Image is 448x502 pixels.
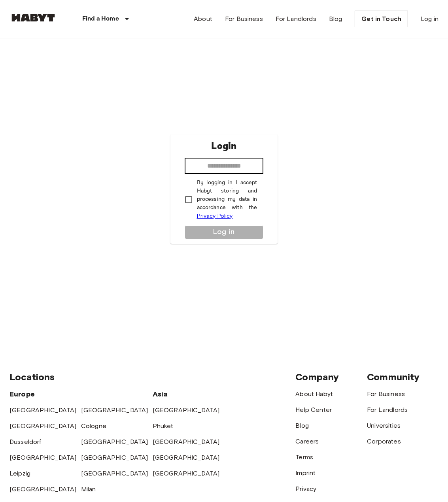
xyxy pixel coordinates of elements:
[197,179,257,221] p: By logging in I accept Habyt storing and processing my data in accordance with the
[9,390,35,398] span: Europe
[81,485,96,493] a: Milan
[81,438,148,445] a: [GEOGRAPHIC_DATA]
[367,406,408,413] a: For Landlords
[9,14,57,22] img: Habyt
[9,454,77,461] a: [GEOGRAPHIC_DATA]
[197,213,233,219] a: Privacy Policy
[421,14,439,24] a: Log in
[194,14,212,24] a: About
[81,470,148,477] a: [GEOGRAPHIC_DATA]
[9,371,55,383] span: Locations
[295,406,332,413] a: Help Center
[9,406,77,414] a: [GEOGRAPHIC_DATA]
[9,422,77,430] a: [GEOGRAPHIC_DATA]
[295,422,309,429] a: Blog
[295,485,316,493] a: Privacy
[81,422,106,430] a: Cologne
[153,390,168,398] span: Asia
[81,406,148,414] a: [GEOGRAPHIC_DATA]
[295,438,319,445] a: Careers
[225,14,263,24] a: For Business
[9,485,77,493] a: [GEOGRAPHIC_DATA]
[153,406,220,414] a: [GEOGRAPHIC_DATA]
[295,453,313,461] a: Terms
[367,371,420,383] span: Community
[153,470,220,477] a: [GEOGRAPHIC_DATA]
[367,438,401,445] a: Corporates
[295,371,339,383] span: Company
[355,11,408,27] a: Get in Touch
[211,139,236,153] p: Login
[153,422,174,430] a: Phuket
[367,390,405,398] a: For Business
[276,14,316,24] a: For Landlords
[82,14,119,24] p: Find a Home
[153,438,220,445] a: [GEOGRAPHIC_DATA]
[81,454,148,461] a: [GEOGRAPHIC_DATA]
[9,470,30,477] a: Leipzig
[9,438,42,445] a: Dusseldorf
[295,390,333,398] a: About Habyt
[295,469,316,477] a: Imprint
[329,14,342,24] a: Blog
[367,422,401,429] a: Universities
[153,454,220,461] a: [GEOGRAPHIC_DATA]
